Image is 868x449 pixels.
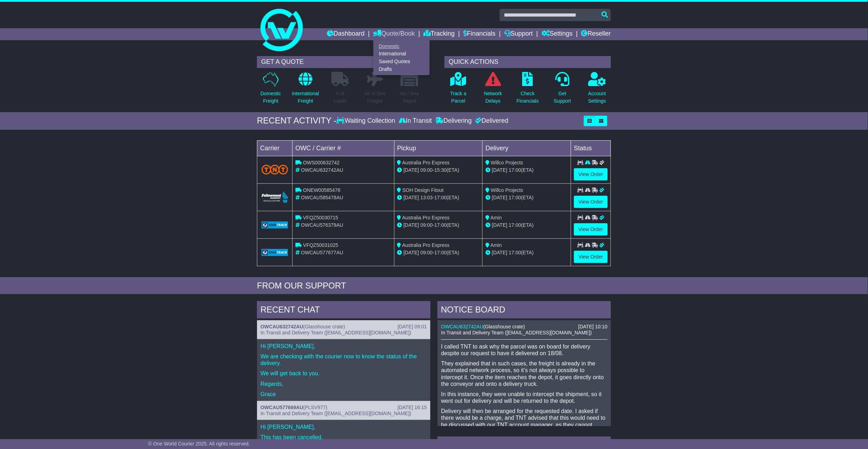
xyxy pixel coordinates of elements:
[404,167,419,173] span: [DATE]
[331,90,349,105] p: Full Loads
[400,90,419,105] p: Air / Sea Depot
[509,250,521,255] span: 17:00
[402,242,450,248] span: Australia Pro Express
[509,222,521,228] span: 17:00
[424,28,455,40] a: Tracking
[492,250,507,255] span: [DATE]
[293,140,395,156] td: OWC / Carrier #
[485,324,524,329] span: Glasshouse crate
[261,405,303,410] a: OWCAU577669AU
[492,167,507,173] span: [DATE]
[303,187,341,193] span: ONEW00585478
[373,40,430,75] div: Quote/Book
[491,187,523,193] span: Willco Projects
[261,324,303,329] a: OWCAU632742AU
[485,249,568,256] div: (ETA)
[464,28,496,40] a: Financials
[292,90,319,105] p: International Freight
[438,301,611,320] div: NOTICE BOARD
[491,242,502,248] span: Amin
[484,90,502,105] p: Network Delays
[441,324,607,330] div: ( )
[574,251,608,263] a: View Order
[404,222,419,228] span: [DATE]
[261,324,427,330] div: ( )
[434,195,447,200] span: 17:00
[441,360,607,387] p: They explained that in such cases, the freight is already in the automated network process, so it...
[257,116,337,126] div: RECENT ACTIVITY -
[504,28,533,40] a: Support
[450,72,467,109] a: Track aParcel
[261,381,427,387] p: Regards,
[261,391,427,398] p: Grace
[403,187,444,193] span: SOH Design Fitout
[257,140,293,156] td: Carrier
[554,90,571,105] p: Get Support
[588,90,606,105] p: Account Settings
[491,160,523,165] span: Willco Projects
[485,194,568,201] div: (ETA)
[261,434,427,441] p: This has been cancelled.
[492,222,507,228] span: [DATE]
[402,160,450,165] span: Australia Pro Express
[473,117,508,125] div: Delivered
[574,168,608,181] a: View Order
[260,72,281,109] a: DomesticFreight
[588,72,607,109] a: AccountSettings
[261,424,427,430] p: Hi [PERSON_NAME],
[374,42,429,50] a: Domestic
[373,28,415,40] a: Quote/Book
[301,250,343,255] span: OWCAU577677AU
[305,405,326,410] span: PLSV977
[445,56,611,68] div: QUICK ACTIONS
[434,167,447,173] span: 15:30
[262,165,288,174] img: TNT_Domestic.png
[303,215,338,220] span: VFQZ50030715
[441,408,607,435] p: Delivery will then be arranged for the requested date. I asked if there would be a charge, and TN...
[374,65,429,73] a: Drafts
[517,90,539,105] p: Check Financials
[261,330,411,335] span: In Transit and Delivery Team ([EMAIL_ADDRESS][DOMAIN_NAME])
[542,28,573,40] a: Settings
[509,195,521,200] span: 17:00
[261,353,427,366] p: We are checking with the courier now to know the status of the delivery.
[421,195,433,200] span: 13:03
[402,215,450,220] span: Australia Pro Express
[485,166,568,174] div: (ETA)
[301,167,343,173] span: OWCAU632742AU
[441,343,607,357] p: I called TNT to ask why the parcel was on board for delivery despite our request to have it deliv...
[441,324,483,329] a: OWCAU632742AU
[571,140,611,156] td: Status
[374,50,429,58] a: International
[397,249,480,256] div: - (ETA)
[441,330,592,335] span: In Transit and Delivery Team ([EMAIL_ADDRESS][DOMAIN_NAME])
[261,343,427,350] p: Hi [PERSON_NAME],
[434,117,473,125] div: Delivering
[397,117,434,125] div: In Transit
[148,441,250,447] span: © One World Courier 2025. All rights reserved.
[450,90,466,105] p: Track a Parcel
[303,242,338,248] span: VFQZ50031025
[394,140,483,156] td: Pickup
[421,167,433,173] span: 09:00
[292,72,319,109] a: InternationalFreight
[398,405,427,411] div: [DATE] 16:15
[434,250,447,255] span: 17:00
[484,72,502,109] a: NetworkDelays
[301,195,343,200] span: OWCAU585478AU
[404,195,419,200] span: [DATE]
[305,324,343,329] span: Glasshouse crate
[262,192,288,203] img: Followmont_Transport.png
[261,90,281,105] p: Domestic Freight
[485,222,568,229] div: (ETA)
[434,222,447,228] span: 17:00
[327,28,365,40] a: Dashboard
[574,196,608,208] a: View Order
[337,117,397,125] div: Waiting Collection
[404,250,419,255] span: [DATE]
[492,195,507,200] span: [DATE]
[581,28,611,40] a: Reseller
[554,72,571,109] a: GetSupport
[261,370,427,377] p: We will get back to you.
[261,405,427,411] div: ( )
